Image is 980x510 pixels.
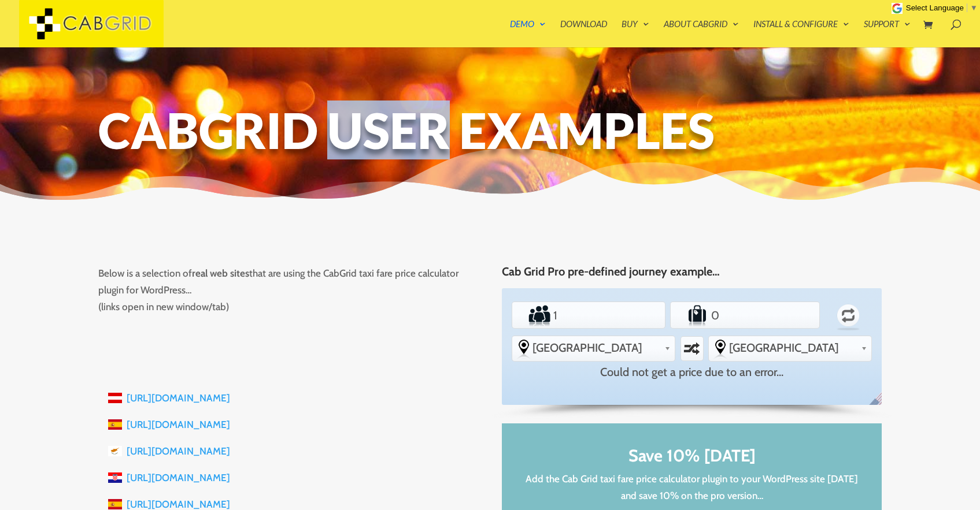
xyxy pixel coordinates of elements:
[826,299,871,332] label: Return
[864,20,911,47] a: Support
[906,3,964,12] span: Select Language
[525,446,859,471] h2: Save 10% [DATE]
[664,20,739,47] a: About CabGrid
[98,106,882,161] h1: CabGrid User Examples
[709,304,782,327] input: Number of Suitcases
[517,364,867,379] div: Could not get a price due to an error...
[525,471,859,504] p: Add the Cab Grid taxi fare price calculator plugin to your WordPress site [DATE] and save 10% on ...
[127,445,230,457] a: [URL][DOMAIN_NAME]
[512,336,675,359] div: Select the place the starting address falls within
[127,392,230,404] a: [URL][DOMAIN_NAME]
[729,341,856,355] span: [GEOGRAPHIC_DATA]
[127,498,230,510] a: [URL][DOMAIN_NAME]
[127,472,230,483] a: [URL][DOMAIN_NAME]
[970,3,978,12] span: ▼
[906,3,978,12] a: Select Language​
[514,304,552,327] label: Number of Passengers
[682,338,701,359] label: Swap selected destinations
[510,20,546,47] a: Demo
[98,265,479,315] p: Below is a selection of that are using the CabGrid taxi fare price calculator plugin for WordPres...
[502,265,882,284] h4: Cab Grid Pro pre-defined journey example…
[532,341,660,355] span: [GEOGRAPHIC_DATA]
[551,304,626,327] input: Number of Passengers
[127,419,230,430] a: [URL][DOMAIN_NAME]
[967,3,967,12] span: ​
[867,391,890,415] span: English
[672,304,709,327] label: Number of Suitcases
[19,16,164,28] a: CabGrid Taxi Plugin
[622,20,649,47] a: Buy
[560,20,607,47] a: Download
[753,20,849,47] a: Install & Configure
[709,336,871,359] div: Select the place the destination address is within
[192,267,249,279] strong: real web sites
